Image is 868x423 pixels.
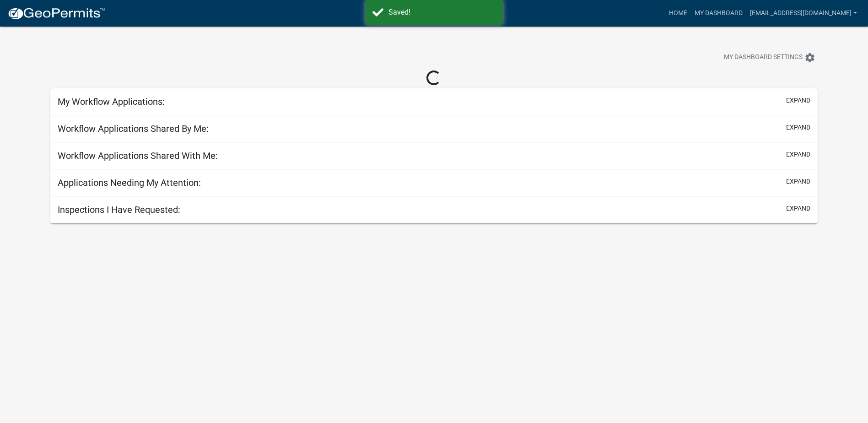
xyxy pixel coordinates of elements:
[58,123,209,134] h5: Workflow Applications Shared By Me:
[665,5,691,22] a: Home
[786,123,810,132] button: expand
[786,96,810,105] button: expand
[717,49,823,66] button: My Dashboard Settingssettings
[724,52,803,63] span: My Dashboard Settings
[58,96,165,107] h5: My Workflow Applications:
[746,5,861,22] a: [EMAIL_ADDRESS][DOMAIN_NAME]
[786,177,810,186] button: expand
[58,204,180,215] h5: Inspections I Have Requested:
[691,5,746,22] a: My Dashboard
[804,52,815,63] i: settings
[58,177,201,188] h5: Applications Needing My Attention:
[786,150,810,159] button: expand
[58,150,218,161] h5: Workflow Applications Shared With Me:
[388,7,496,18] div: Saved!
[786,204,810,213] button: expand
